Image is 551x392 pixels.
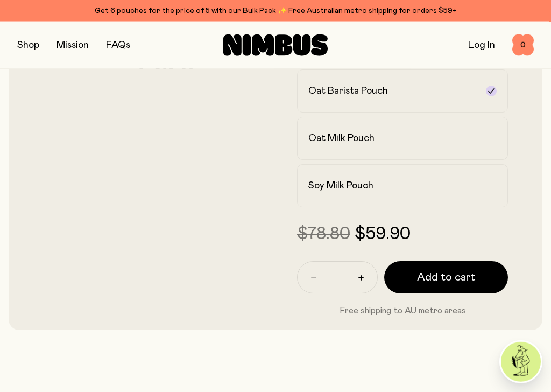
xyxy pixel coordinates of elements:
button: 0 [512,34,534,56]
span: Add to cart [417,270,475,285]
span: $78.80 [297,226,350,243]
a: Mission [56,40,89,50]
h2: Oat Milk Pouch [308,132,375,145]
span: $59.90 [355,226,411,243]
a: Log In [468,40,495,50]
img: agent [501,342,541,382]
button: Add to cart [384,261,508,293]
div: Get 6 pouches for the price of 5 with our Bulk Pack ✨ Free Australian metro shipping for orders $59+ [17,4,534,17]
h2: Soy Milk Pouch [308,179,373,192]
h2: Oat Barista Pouch [308,85,388,97]
a: FAQs [106,40,130,50]
p: Free shipping to AU metro areas [297,304,508,317]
